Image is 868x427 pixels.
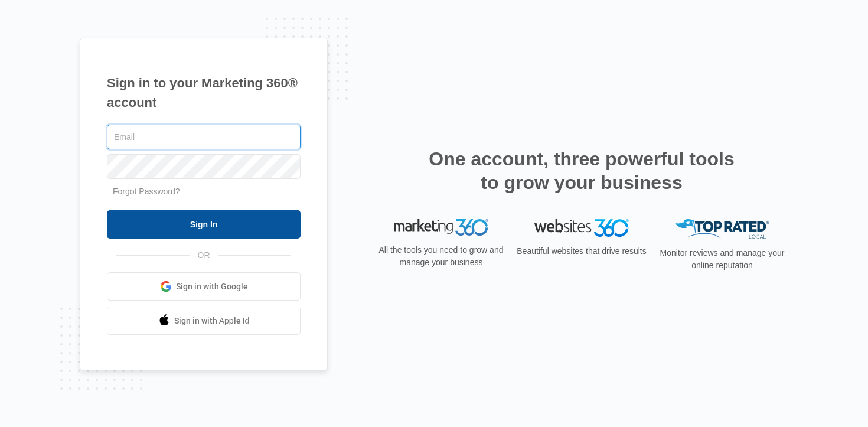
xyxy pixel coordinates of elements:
input: Sign In [107,210,301,239]
a: Forgot Password? [113,187,180,196]
p: Monitor reviews and manage your online reputation [656,247,788,272]
p: All the tools you need to grow and manage your business [375,244,507,269]
img: Top Rated Local [675,219,769,239]
a: Sign in with Google [107,272,301,301]
span: OR [190,249,218,262]
input: Email [107,125,301,149]
img: Websites 360 [534,219,629,236]
p: Beautiful websites that drive results [515,245,648,257]
span: Sign in with Apple Id [174,315,250,327]
a: Sign in with Apple Id [107,307,301,335]
span: Sign in with Google [176,281,248,293]
img: Marketing 360 [394,219,488,236]
h1: Sign in to your Marketing 360® account [107,73,301,112]
h2: One account, three powerful tools to grow your business [425,147,738,194]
